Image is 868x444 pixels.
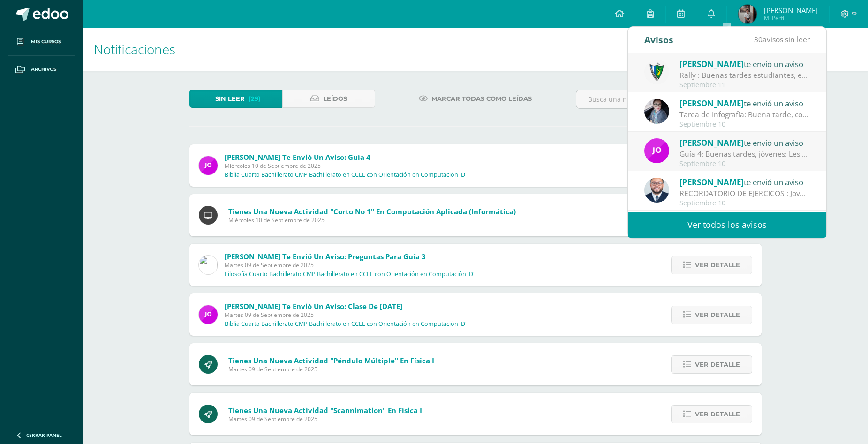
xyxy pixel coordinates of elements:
span: Cerrar panel [26,432,62,438]
span: Tienes una nueva actividad "Scannimation" En Física I [228,406,422,415]
span: Mis cursos [31,38,61,45]
a: Archivos [8,56,75,83]
span: Archivos [31,66,56,73]
p: Biblia Cuarto Bachillerato CMP Bachillerato en CCLL con Orientación en Computación 'D' [225,171,467,179]
a: Sin leer(29) [189,90,282,108]
span: avisos sin leer [754,34,810,45]
img: 702136d6d401d1cd4ce1c6f6778c2e49.png [644,99,669,124]
div: RECORDATORIO DE EJERCICOS : Jovenes buenas tardes, un gusto saludarlos. Les recuerdo de traer los... [679,188,810,199]
div: Septiembre 11 [679,81,810,89]
a: Ver todos los avisos [628,212,826,238]
img: eaa624bfc361f5d4e8a554d75d1a3cf6.png [644,178,669,203]
span: [PERSON_NAME] [679,177,744,188]
img: 6dfd641176813817be49ede9ad67d1c4.png [199,256,218,274]
span: [PERSON_NAME] [679,98,744,109]
span: [PERSON_NAME] [679,59,744,69]
div: Avisos [644,27,673,53]
img: 6614adf7432e56e5c9e182f11abb21f1.png [199,305,218,324]
span: (29) [249,90,261,107]
a: Mis cursos [8,28,75,56]
span: Mi Perfil [764,14,818,22]
div: te envió un aviso [679,58,810,70]
img: 326c8c6dfc139d3cba5a6f1bc173c9c2.png [738,5,757,23]
div: Septiembre 10 [679,120,810,128]
div: te envió un aviso [679,97,810,109]
span: [PERSON_NAME] [679,137,744,148]
div: te envió un aviso [679,136,810,149]
span: Ver detalle [695,256,740,274]
span: Tienes una nueva actividad "Corto No 1" En Computación Aplicada (Informática) [228,207,516,216]
span: Ver detalle [695,356,740,373]
div: Tarea de Infografía: Buena tarde, con preocupación he notado que algunos alumnos no están entrega... [679,109,810,120]
a: Leídos [282,90,375,108]
div: Rally : Buenas tardes estudiantes, es un gusto saludarlos. Por este medio se informa que los jóve... [679,70,810,81]
span: Martes 09 de Septiembre de 2025 [225,311,467,319]
span: [PERSON_NAME] te envió un aviso: Guía 4 [225,152,370,162]
span: Notificaciones [94,40,175,58]
img: 6614adf7432e56e5c9e182f11abb21f1.png [199,156,218,175]
span: [PERSON_NAME] te envió un aviso: Preguntas para guía 3 [225,252,426,261]
p: Filosofía Cuarto Bachillerato CMP Bachillerato en CCLL con Orientación en Computación 'D' [225,271,475,278]
span: 30 [754,34,762,45]
p: Biblia Cuarto Bachillerato CMP Bachillerato en CCLL con Orientación en Computación 'D' [225,320,467,328]
span: Martes 09 de Septiembre de 2025 [228,415,422,423]
img: 9f174a157161b4ddbe12118a61fed988.png [644,60,669,84]
input: Busca una notificación aquí [576,90,761,108]
span: Sin leer [215,90,245,107]
span: [PERSON_NAME] te envió un aviso: Clase de [DATE] [225,301,402,311]
div: Guía 4: Buenas tardes, jóvenes: Les recuerdo que aún hay grupos pendientes de entregar su trabajo... [679,149,810,159]
a: Marcar todas como leídas [407,90,543,108]
span: Marcar todas como leídas [431,90,532,107]
div: Septiembre 10 [679,160,810,168]
span: Tienes una nueva actividad "Péndulo múltiple" En Física I [228,356,434,365]
span: Ver detalle [695,406,740,423]
div: te envió un aviso [679,176,810,188]
img: 6614adf7432e56e5c9e182f11abb21f1.png [644,138,669,163]
span: Martes 09 de Septiembre de 2025 [225,261,475,269]
span: Miércoles 10 de Septiembre de 2025 [228,216,516,224]
span: Ver detalle [695,306,740,324]
span: [PERSON_NAME] [764,6,818,15]
span: Martes 09 de Septiembre de 2025 [228,365,434,373]
span: Miércoles 10 de Septiembre de 2025 [225,162,467,170]
span: Leídos [323,90,347,107]
div: Septiembre 10 [679,199,810,207]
